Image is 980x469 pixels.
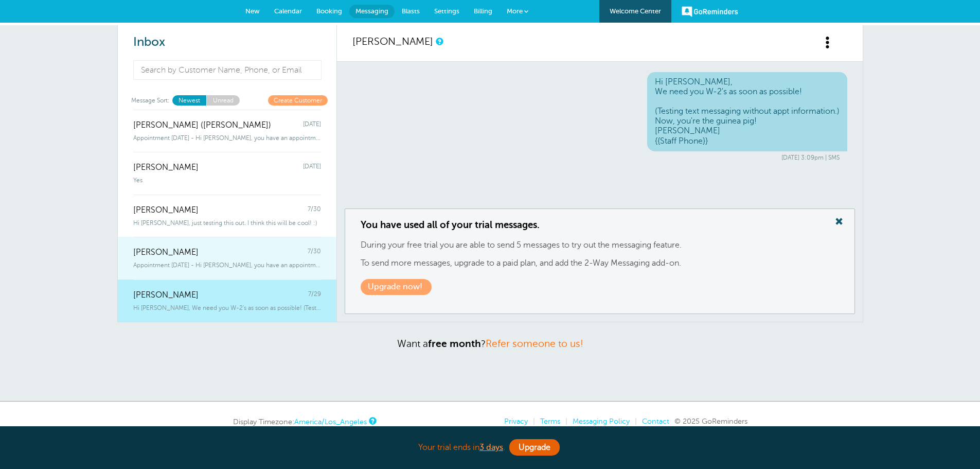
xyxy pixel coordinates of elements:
[245,7,260,15] span: New
[308,248,321,257] span: 7/30
[268,95,328,105] a: Create Customer
[118,195,336,237] a: [PERSON_NAME] 7/30 Hi [PERSON_NAME], just testing this out. I think this will be cool! :)
[303,120,321,130] span: [DATE]
[131,95,170,105] span: Message Sort:
[294,418,367,426] a: America/Los_Angeles
[117,338,863,350] p: Want a ?
[474,7,492,15] span: Billing
[308,290,321,300] span: 7/29
[402,7,420,15] span: Blasts
[560,417,567,426] li: |
[630,417,637,426] li: |
[274,7,302,15] span: Calendar
[133,134,321,142] span: Appointment [DATE] - Hi [PERSON_NAME], you have an appointment with [PERSON_NAME], [PERSON_NAME] ...
[361,279,432,295] a: Upgrade now!
[509,439,560,456] a: Upgrade
[118,110,336,152] a: [PERSON_NAME] ([PERSON_NAME]) [DATE] Appointment [DATE] - Hi [PERSON_NAME], you have an appointme...
[436,38,442,45] a: This is a history of all communications between GoReminders and your customer.
[133,120,271,130] span: [PERSON_NAME] ([PERSON_NAME])
[507,7,523,15] span: More
[479,443,503,452] a: 3 days
[674,417,747,425] span: © 2025 GoReminders
[133,60,322,80] input: Search by Customer Name, Phone, or Email
[361,219,839,231] h3: You have used all of your trial messages.
[308,205,321,215] span: 7/30
[133,219,317,227] span: Hi [PERSON_NAME], just testing this out. I think this will be cool! :)
[118,237,336,280] a: [PERSON_NAME] 7/30 Appointment [DATE] - Hi [PERSON_NAME], you have an appointment with [PERSON_NA...
[172,95,206,105] a: Newest
[133,290,199,300] span: [PERSON_NAME]
[133,262,321,269] span: Appointment [DATE] - Hi [PERSON_NAME], you have an appointment with [PERSON_NAME], [PERSON_NAME] ...
[528,417,535,426] li: |
[642,417,669,425] a: Contact
[118,280,336,322] a: [PERSON_NAME] 7/29 Hi [PERSON_NAME], We need you W-2's as soon as possible! (Testing text messagi
[361,240,839,250] p: During your free trial you are able to send 5 messages to try out the messaging feature.
[486,338,583,349] a: Refer someone to us!
[118,152,336,195] a: [PERSON_NAME] [DATE] Yes
[233,417,375,426] div: Display Timezone:
[434,7,459,15] span: Settings
[303,163,321,172] span: [DATE]
[369,418,375,424] a: This is the timezone being used to display dates and times to you on this device. Click the timez...
[647,72,847,151] div: Hi [PERSON_NAME], We need you W-2's as soon as possible! (Testing text messaging without appt inf...
[540,417,560,425] a: Terms
[133,205,199,215] span: [PERSON_NAME]
[352,36,433,47] a: [PERSON_NAME]
[504,417,528,425] a: Privacy
[233,437,747,459] div: Your trial ends in .
[316,7,342,15] span: Booking
[133,248,199,257] span: [PERSON_NAME]
[206,95,240,105] a: Unread
[349,5,395,18] a: Messaging
[361,258,839,268] p: To send more messages, upgrade to a paid plan, and add the 2-Way Messaging add-on.
[133,304,321,311] span: Hi [PERSON_NAME], We need you W-2's as soon as possible! (Testing text messagi
[355,7,388,15] span: Messaging
[133,163,199,172] span: [PERSON_NAME]
[133,35,321,50] h2: Inbox
[428,338,481,349] strong: free month
[360,154,840,161] div: [DATE] 3:09pm | SMS
[573,417,630,425] a: Messaging Policy
[133,177,142,184] span: Yes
